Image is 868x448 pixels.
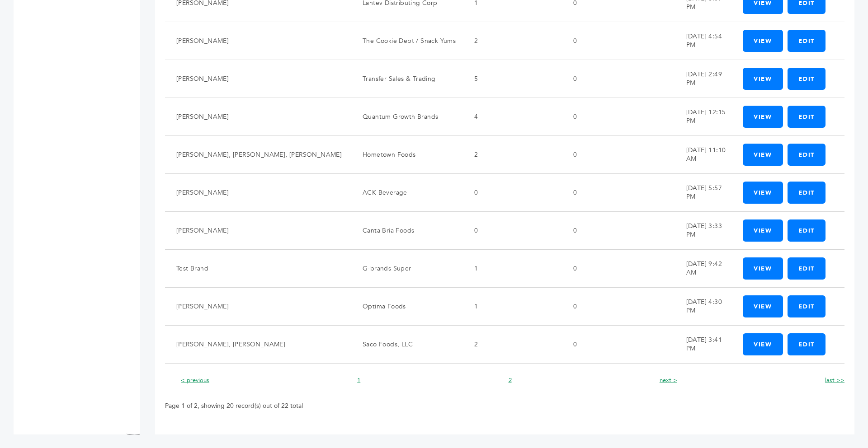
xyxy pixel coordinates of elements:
a: Edit [788,30,826,52]
td: [DATE] 2:49 PM [675,60,731,98]
a: Edit [788,257,826,280]
td: 0 [562,173,675,211]
a: Edit [788,333,826,355]
td: 2 [463,135,562,173]
td: Test Brand [165,249,351,287]
a: 2 [509,376,512,384]
a: View [743,68,783,90]
a: Edit [788,182,826,204]
a: Edit [788,68,826,90]
td: [PERSON_NAME] [165,211,351,249]
td: [PERSON_NAME] [165,287,351,325]
td: Optima Foods [351,287,463,325]
a: View [743,257,783,280]
td: [DATE] 4:54 PM [675,22,731,60]
td: [DATE] 9:42 AM [675,249,731,287]
td: [PERSON_NAME] [165,173,351,211]
a: Edit [788,144,826,166]
td: [DATE] 12:15 PM [675,98,731,135]
td: [PERSON_NAME] [165,22,351,60]
td: ACK Beverage [351,173,463,211]
td: Quantum Growth Brands [351,98,463,135]
td: [DATE] 11:10 AM [675,135,731,173]
td: The Cookie Dept / Snack Yums [351,22,463,60]
td: [DATE] 3:33 PM [675,211,731,249]
a: Edit [788,106,826,128]
td: [PERSON_NAME] [165,98,351,135]
a: View [743,182,783,204]
td: 0 [463,211,562,249]
a: Edit [788,219,826,242]
td: 0 [562,98,675,135]
a: View [743,295,783,317]
td: 0 [562,135,675,173]
a: next > [660,376,677,384]
td: Transfer Sales & Trading [351,60,463,98]
a: View [743,219,783,242]
td: 0 [562,60,675,98]
td: 5 [463,60,562,98]
td: 2 [463,22,562,60]
td: 0 [562,249,675,287]
td: 2 [463,325,562,363]
td: [DATE] 5:57 PM [675,173,731,211]
a: View [743,144,783,166]
td: 0 [463,173,562,211]
a: last >> [825,376,844,384]
a: View [743,30,783,52]
a: 1 [357,376,360,384]
a: View [743,333,783,355]
td: 4 [463,98,562,135]
td: [DATE] 3:41 PM [675,325,731,363]
td: [PERSON_NAME] [165,60,351,98]
td: Canta Bria Foods [351,211,463,249]
td: [PERSON_NAME], [PERSON_NAME] [165,325,351,363]
td: 0 [562,325,675,363]
p: Page 1 of 2, showing 20 record(s) out of 22 total [165,401,844,411]
a: < previous [181,376,209,384]
td: [DATE] 4:30 PM [675,287,731,325]
td: Hometown Foods [351,135,463,173]
td: [PERSON_NAME], [PERSON_NAME], [PERSON_NAME] [165,135,351,173]
a: View [743,106,783,128]
td: G-brands Super [351,249,463,287]
td: 0 [562,287,675,325]
td: 1 [463,287,562,325]
a: Edit [788,295,826,317]
td: Saco Foods, LLC [351,325,463,363]
td: 0 [562,22,675,60]
td: 0 [562,211,675,249]
td: 1 [463,249,562,287]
